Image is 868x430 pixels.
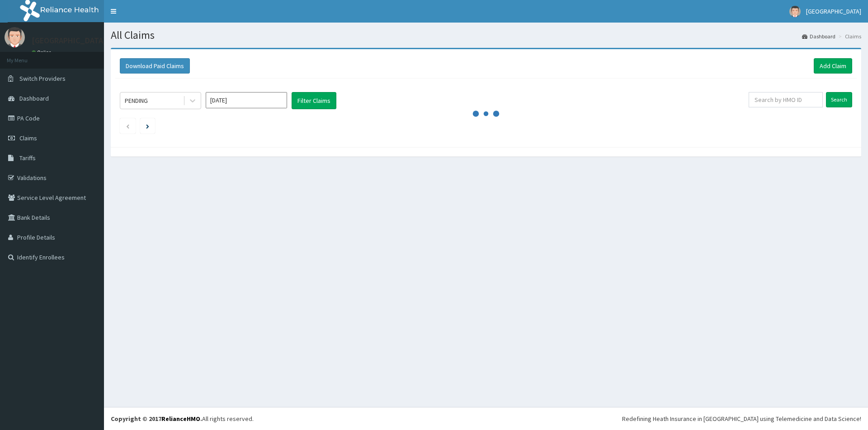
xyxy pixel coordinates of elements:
input: Search [826,92,852,107]
a: Previous page [126,122,130,130]
footer: All rights reserved. [104,407,868,430]
span: Claims [19,134,37,142]
a: RelianceHMO [161,415,200,423]
a: Add Claim [814,58,852,74]
span: Switch Providers [19,74,66,83]
a: Next page [146,122,149,130]
h1: All Claims [111,29,861,41]
strong: Copyright © 2017 . [111,415,202,423]
a: Online [32,49,53,55]
input: Select Month and Year [206,92,287,108]
p: [GEOGRAPHIC_DATA] [32,37,106,45]
a: Dashboard [802,32,835,40]
span: Dashboard [19,94,49,102]
img: User Image [789,6,801,17]
div: Redefining Heath Insurance in [GEOGRAPHIC_DATA] using Telemedicine and Data Science! [622,414,861,423]
svg: audio-loading [472,100,500,127]
img: User Image [5,27,25,47]
input: Search by HMO ID [749,92,823,107]
span: [GEOGRAPHIC_DATA] [806,7,861,15]
div: PENDING [125,96,148,105]
li: Claims [836,32,861,40]
button: Filter Claims [292,92,336,109]
button: Download Paid Claims [120,58,190,74]
span: Tariffs [19,154,36,162]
